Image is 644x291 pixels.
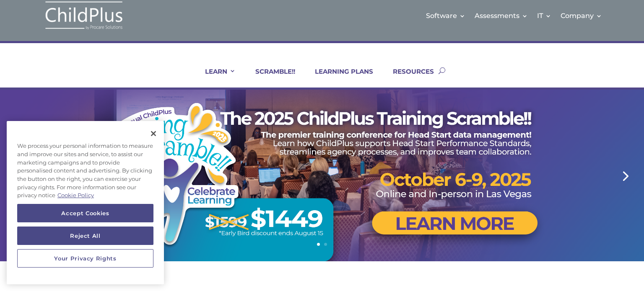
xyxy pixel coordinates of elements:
[7,138,164,204] div: We process your personal information to measure and improve our sites and service, to assist our ...
[304,67,373,88] a: LEARNING PLANS
[317,243,320,246] a: 1
[7,121,164,284] div: Privacy
[17,204,153,222] button: Accept Cookies
[57,192,94,198] a: More information about your privacy, opens in a new tab
[7,121,164,284] div: Cookie banner
[195,67,236,88] a: LEARN
[17,249,153,268] button: Your Privacy Rights
[324,243,327,246] a: 2
[245,67,295,88] a: SCRAMBLE!!
[382,67,434,88] a: RESOURCES
[144,124,163,143] button: Close
[17,227,153,245] button: Reject All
